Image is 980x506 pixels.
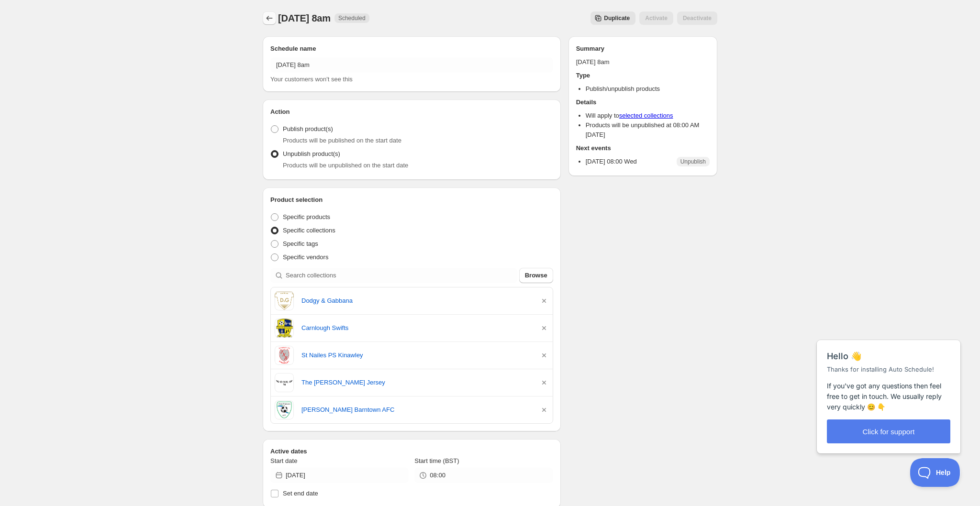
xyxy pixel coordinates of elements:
h2: Details [576,98,710,107]
li: Products will be unpublished at 08:00 AM [DATE] [586,121,710,140]
p: [DATE] 08:00 Wed [586,157,637,166]
h2: Product selection [270,195,553,205]
h2: Type [576,71,710,80]
span: Products will be published on the start date [283,137,401,144]
span: [DATE] 8am [278,13,331,23]
a: Carnlough Swifts [301,323,532,333]
span: Start time (BST) [414,457,459,464]
span: Specific vendors [283,253,328,261]
button: Schedules [263,11,276,25]
a: The [PERSON_NAME] Jersey [301,378,532,387]
h2: Summary [576,44,710,54]
h2: Action [270,107,553,117]
p: [DATE] 8am [576,57,710,67]
span: Unpublish product(s) [283,150,340,157]
a: selected collections [619,112,673,119]
span: Start date [270,457,297,464]
a: [PERSON_NAME] Barntown AFC [301,405,532,415]
a: St Nailes PS Kinawley [301,351,532,360]
span: Your customers won't see this [270,76,353,83]
span: Unpublish [680,158,706,165]
iframe: Help Scout Beacon - Messages and Notifications [812,316,966,458]
span: Products will be unpublished on the start date [283,162,408,169]
span: Specific tags [283,240,318,247]
span: Set end date [283,490,318,497]
span: Publish product(s) [283,125,333,132]
li: Will apply to [586,111,710,121]
span: Scheduled [338,14,366,22]
span: Specific products [283,213,330,220]
li: Publish/unpublish products [586,84,710,94]
input: Search collections [286,268,517,283]
a: Dodgy & Gabbana [301,296,532,306]
button: Secondary action label [590,11,635,25]
iframe: Help Scout Beacon - Open [910,458,961,487]
span: Browse [525,271,547,280]
button: Browse [519,268,553,283]
span: Duplicate [604,14,630,22]
h2: Active dates [270,447,553,456]
h2: Next events [576,143,710,153]
h2: Schedule name [270,44,553,54]
span: Specific collections [283,227,335,234]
